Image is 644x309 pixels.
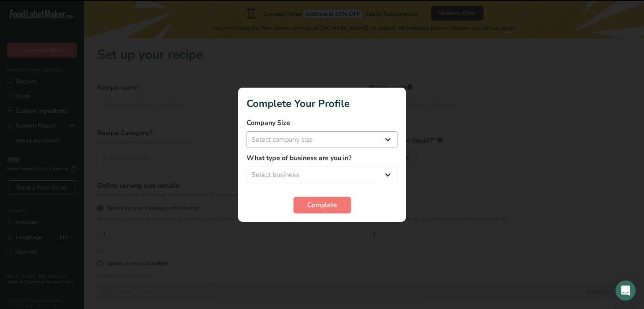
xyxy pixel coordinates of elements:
h1: Complete Your Profile [247,96,397,111]
span: Complete [307,200,337,210]
label: Company Size [247,118,397,128]
button: Complete [293,197,351,213]
label: What type of business are you in? [247,153,397,163]
div: Open Intercom Messenger [615,280,636,301]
